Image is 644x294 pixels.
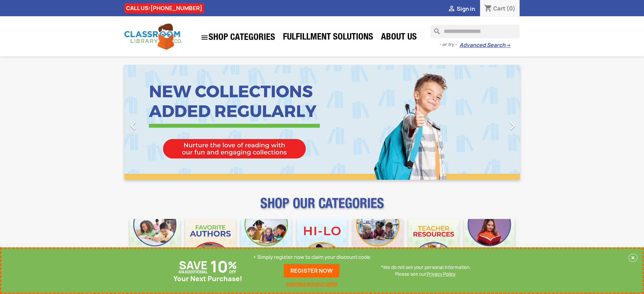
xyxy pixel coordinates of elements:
a: Advanced Search→ [459,42,510,49]
img: CLC_Dyslexia_Mobile.jpg [464,219,515,269]
a: Previous [124,65,184,180]
i:  [125,117,142,134]
input: Search [430,25,520,38]
a: About Us [378,31,420,45]
span: Cart [493,5,505,12]
span: (0) [506,5,516,12]
i:  [200,33,209,42]
i: search [430,25,438,33]
img: CLC_HiLo_Mobile.jpg [297,219,347,269]
span: Sign in [457,5,475,13]
img: CLC_Teacher_Resources_Mobile.jpg [408,219,459,269]
a: [PHONE_NUMBER] [150,4,202,12]
a: SHOP CATEGORIES [197,30,279,45]
span: → [505,42,510,49]
i:  [448,5,456,13]
img: CLC_Fiction_Nonfiction_Mobile.jpg [353,219,403,269]
p: SHOP OUR CATEGORIES [124,201,520,214]
img: Classroom Library Company [124,24,182,50]
a:  Sign in [448,5,475,13]
span: - or try - [439,41,459,48]
a: Fulfillment Solutions [280,31,377,45]
ul: Carousel container [124,65,520,180]
i: shopping_cart [484,5,492,13]
div: CALL US: [124,3,204,13]
img: CLC_Bulk_Mobile.jpg [130,219,180,269]
a: Next [460,65,520,180]
img: CLC_Favorite_Authors_Mobile.jpg [185,219,236,269]
i:  [504,117,521,134]
img: CLC_Phonics_And_Decodables_Mobile.jpg [241,219,291,269]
